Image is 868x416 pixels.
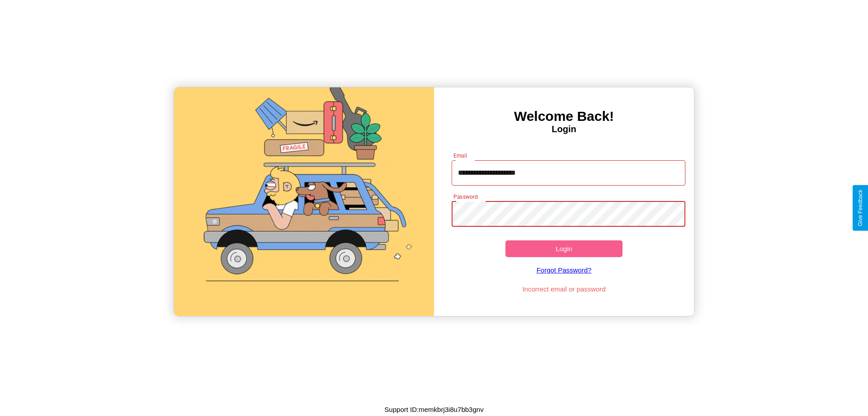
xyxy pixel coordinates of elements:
h4: Login [434,124,694,134]
a: Forgot Password? [447,257,681,283]
p: Support ID: memkbrj3i8u7bb3gnv [384,403,483,416]
h3: Welcome Back! [434,109,694,124]
label: Email [453,152,467,159]
label: Password [453,193,477,201]
div: Give Feedback [857,190,863,226]
p: Incorrect email or password [447,283,681,295]
button: Login [505,240,623,257]
img: gif [174,87,434,316]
